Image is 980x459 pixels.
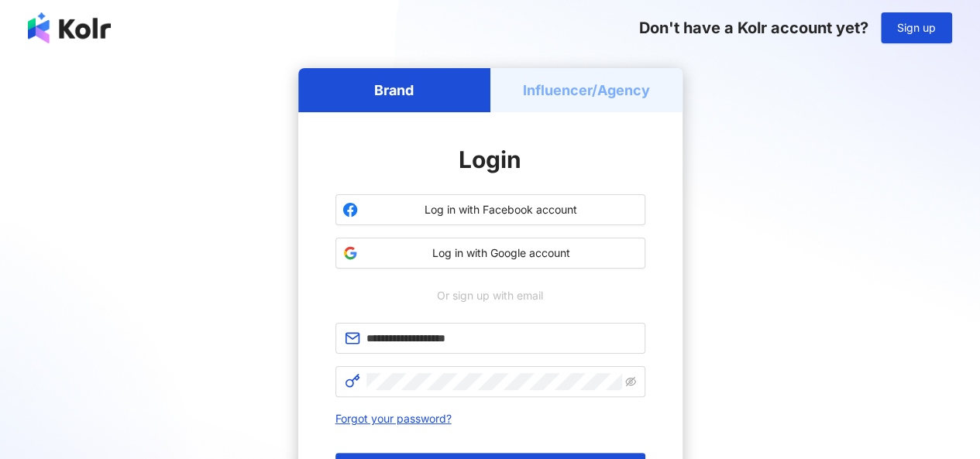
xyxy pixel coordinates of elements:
[335,412,452,425] a: Forgot your password?
[459,146,521,173] span: Login
[28,12,111,43] img: logo
[523,80,650,100] h5: Influencer/Agency
[364,245,638,261] span: Log in with Google account
[881,12,952,43] button: Sign up
[625,376,636,387] span: eye-invisible
[426,287,554,304] span: Or sign up with email
[897,22,936,34] span: Sign up
[335,194,645,225] button: Log in with Facebook account
[639,19,868,37] span: Don't have a Kolr account yet?
[335,238,645,269] button: Log in with Google account
[364,202,638,218] span: Log in with Facebook account
[374,80,414,100] h5: Brand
